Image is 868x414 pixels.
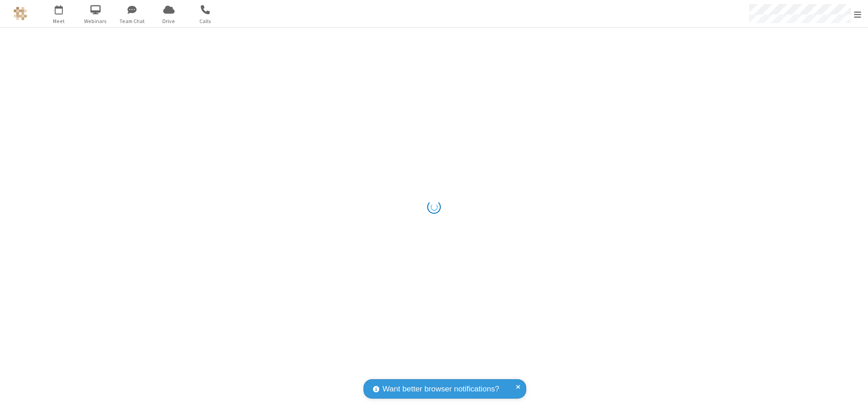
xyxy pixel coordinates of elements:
[382,383,499,395] span: Want better browser notifications?
[79,17,113,25] span: Webinars
[152,17,186,25] span: Drive
[189,17,222,25] span: Calls
[14,7,27,20] img: QA Selenium DO NOT DELETE OR CHANGE
[115,17,149,25] span: Team Chat
[42,17,76,25] span: Meet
